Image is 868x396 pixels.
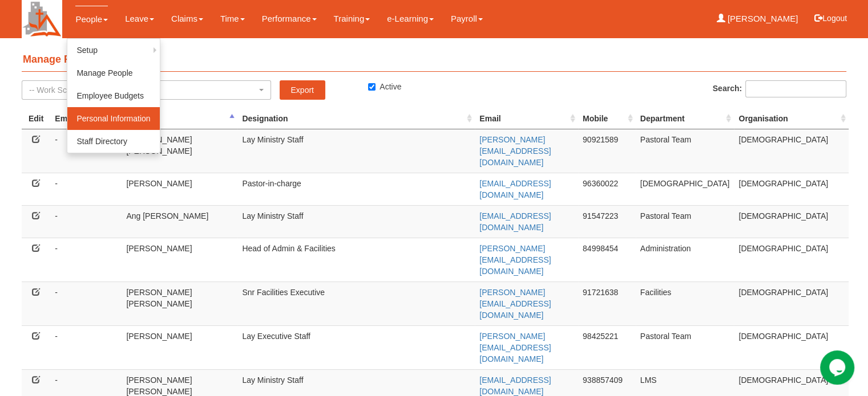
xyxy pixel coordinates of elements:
[122,238,237,281] td: [PERSON_NAME]
[22,48,846,72] h4: Manage People
[237,281,475,325] td: Snr Facilities Executive
[713,80,846,97] label: Search:
[806,5,855,32] button: Logout
[368,81,401,92] label: Active
[734,325,849,369] td: [DEMOGRAPHIC_DATA]
[578,238,636,281] td: 84998454
[479,244,551,276] a: [PERSON_NAME][EMAIL_ADDRESS][DOMAIN_NAME]
[578,281,636,325] td: 91721638
[122,281,237,325] td: [PERSON_NAME] [PERSON_NAME]
[636,281,734,325] td: Facilities
[237,129,475,173] td: Lay Ministry Staff
[237,205,475,238] td: Lay Ministry Staff
[578,325,636,369] td: 98425221
[479,211,551,232] a: [EMAIL_ADDRESS][DOMAIN_NAME]
[50,108,122,129] th: Employee ID: activate to sort column ascending
[578,205,636,238] td: 91547223
[50,281,122,325] td: -
[50,129,122,173] td: -
[479,332,551,364] a: [PERSON_NAME][EMAIL_ADDRESS][DOMAIN_NAME]
[636,238,734,281] td: Administration
[22,108,50,129] th: Edit
[636,325,734,369] td: Pastoral Team
[67,130,159,153] a: Staff Directory
[734,129,849,173] td: [DEMOGRAPHIC_DATA]
[745,80,846,97] input: Search:
[717,6,798,32] a: [PERSON_NAME]
[67,107,159,130] a: Personal Information
[67,84,159,107] a: Employee Budgets
[387,6,434,32] a: e-Learning
[475,108,578,129] th: Email : activate to sort column ascending
[50,325,122,369] td: -
[820,350,857,385] iframe: chat widget
[237,325,475,369] td: Lay Executive Staff
[29,84,257,96] div: -- Work Scheme --
[734,238,849,281] td: [DEMOGRAPHIC_DATA]
[578,129,636,173] td: 90921589
[636,205,734,238] td: Pastoral Team
[75,6,108,32] a: People
[122,108,237,129] th: Name : activate to sort column descending
[479,375,551,396] a: [EMAIL_ADDRESS][DOMAIN_NAME]
[636,129,734,173] td: Pastoral Team
[125,6,154,32] a: Leave
[122,173,237,205] td: [PERSON_NAME]
[237,238,475,281] td: Head of Admin & Facilities
[368,83,376,91] input: Active
[171,6,203,32] a: Claims
[220,6,245,32] a: Time
[122,325,237,369] td: [PERSON_NAME]
[479,288,551,320] a: [PERSON_NAME][EMAIL_ADDRESS][DOMAIN_NAME]
[734,281,849,325] td: [DEMOGRAPHIC_DATA]
[578,108,636,129] th: Mobile : activate to sort column ascending
[636,108,734,129] th: Department : activate to sort column ascending
[734,173,849,205] td: [DEMOGRAPHIC_DATA]
[50,173,122,205] td: -
[334,6,370,32] a: Training
[451,6,483,32] a: Payroll
[237,173,475,205] td: Pastor-in-charge
[479,179,551,199] a: [EMAIL_ADDRESS][DOMAIN_NAME]
[262,6,317,32] a: Performance
[122,129,237,173] td: [PERSON_NAME] [PERSON_NAME]
[50,205,122,238] td: -
[122,205,237,238] td: Ang [PERSON_NAME]
[22,80,271,100] button: -- Work Scheme --
[237,108,475,129] th: Designation : activate to sort column ascending
[479,135,551,167] a: [PERSON_NAME][EMAIL_ADDRESS][DOMAIN_NAME]
[734,205,849,238] td: [DEMOGRAPHIC_DATA]
[67,62,159,84] a: Manage People
[578,173,636,205] td: 96360022
[636,173,734,205] td: [DEMOGRAPHIC_DATA]
[734,108,849,129] th: Organisation : activate to sort column ascending
[280,80,325,100] a: Export
[50,238,122,281] td: -
[67,39,159,62] a: Setup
